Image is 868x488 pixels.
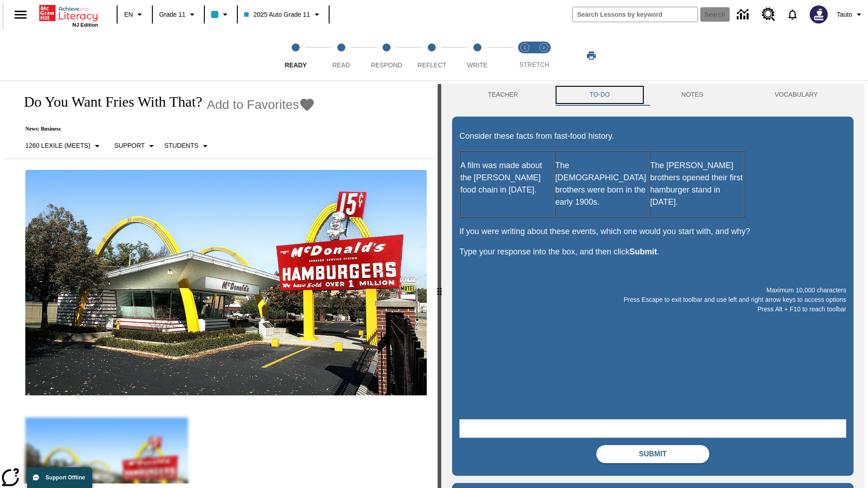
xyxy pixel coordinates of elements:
[460,160,554,196] p: A film was made about the [PERSON_NAME] food chain in [DATE].
[438,84,441,488] div: Press Enter or Spacebar and then press right and left arrow keys to move the slider
[4,84,438,483] div: reading
[833,6,868,23] button: Profile/Settings
[7,1,34,28] button: Open side menu
[555,160,649,208] p: The [DEMOGRAPHIC_DATA] brothers were born in the early 1900s.
[27,467,92,488] button: Support Offline
[542,45,545,50] text: 2
[14,126,315,132] p: News: Business
[406,31,458,80] button: Reflect step 4 of 5
[467,61,487,69] span: Write
[459,246,846,258] p: Type your response into the box, and then click .
[285,61,307,69] span: Ready
[332,61,350,69] span: Read
[739,84,854,106] button: VOCABULARY
[531,31,557,80] button: Stretch Respond step 2 of 2
[14,94,202,110] h1: Do You Want Fries With That?
[596,445,709,463] button: Submit
[207,98,299,112] span: Add to Favorites
[371,61,402,69] span: Respond
[418,61,447,69] span: Reflect
[22,138,106,154] button: Select Lexile, 1260 Lexile (Meets)
[4,7,132,15] body: Maximum 10,000 characters Press Escape to exit toolbar and use left and right arrow keys to acces...
[208,6,234,23] button: Class color is light blue. Change class color
[160,138,214,154] button: Select Student
[459,130,846,142] p: Consider these facts from fast-food history.
[810,5,828,23] img: Avatar
[524,45,526,50] text: 1
[756,2,781,27] a: Resource Center, Will open in new tab
[441,84,864,488] div: activity
[114,141,145,150] p: Support
[629,247,657,256] strong: Submit
[39,3,98,28] div: Home
[452,84,554,106] button: Teacher
[573,7,698,22] input: search field
[72,22,98,28] span: NJ Edition
[207,97,315,113] button: Add to Favorites - Do You Want Fries With That?
[731,2,756,27] a: Data Center
[120,6,149,23] button: Language: EN, Select a language
[459,225,846,238] p: If you were writing about these events, which one would you start with, and why?
[25,141,90,150] p: 1260 Lexile (Meets)
[244,10,310,19] span: 2025 Auto Grade 11
[459,295,846,305] p: Press Escape to exit toolbar and use left and right arrow keys to access options
[512,31,538,80] button: Stretch Read step 1 of 2
[459,286,846,295] p: Maximum 10,000 characters
[650,160,744,208] p: The [PERSON_NAME] brothers opened their first hamburger stand in [DATE].
[451,31,504,80] button: Write step 5 of 5
[646,84,739,106] button: NOTES
[269,31,322,80] button: Ready step 1 of 5
[577,47,606,64] button: Print
[25,170,427,396] img: One of the first McDonald's stores, with the iconic red sign and golden arches.
[554,84,646,106] button: TO-DO
[156,6,201,23] button: Grade: Grade 11, Select a grade
[459,305,846,314] p: Press Alt + F10 to reach toolbar
[519,61,549,68] span: STRETCH
[804,3,833,26] button: Select a new avatar
[159,10,185,19] span: Grade 11
[315,31,367,80] button: Read step 2 of 5
[452,84,854,106] div: Instructional Panel Tabs
[164,141,198,150] p: Students
[124,10,133,19] span: EN
[360,31,413,80] button: Respond step 3 of 5
[837,10,852,19] span: Tauto
[111,138,160,154] button: Scaffolds, Support
[781,3,804,26] a: Notifications
[46,474,85,481] span: Support Offline
[241,6,325,23] button: Class: 2025 Auto Grade 11, Select your class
